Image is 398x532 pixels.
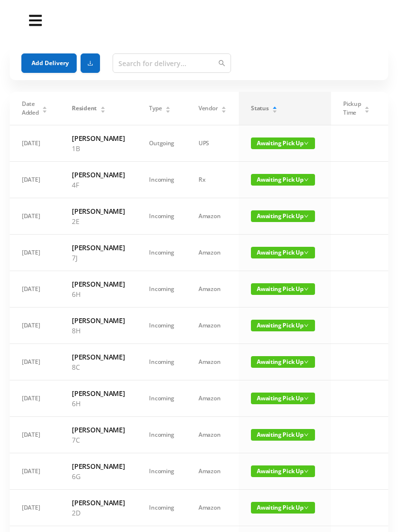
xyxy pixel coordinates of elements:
td: Amazon [186,417,239,453]
h6: [PERSON_NAME] [72,133,125,143]
i: icon: down [304,250,309,255]
span: Pickup Time [343,100,361,117]
span: Awaiting Pick Up [251,356,315,368]
td: Incoming [137,490,186,526]
td: Incoming [137,453,186,490]
span: Awaiting Pick Up [251,465,315,477]
td: [DATE] [10,271,60,308]
td: Incoming [137,308,186,344]
i: icon: down [304,505,309,510]
i: icon: down [304,360,309,364]
i: icon: down [304,323,309,328]
p: 7C [72,435,125,445]
div: Sort [364,105,370,111]
h6: [PERSON_NAME] [72,206,125,216]
td: [DATE] [10,125,60,162]
i: icon: caret-down [166,109,171,112]
td: Rx [186,162,239,198]
p: 8H [72,326,125,336]
h6: [PERSON_NAME] [72,242,125,253]
h6: [PERSON_NAME] [72,352,125,362]
p: 6H [72,398,125,409]
td: Amazon [186,453,239,490]
td: Amazon [186,198,239,235]
i: icon: caret-up [272,105,278,108]
td: Outgoing [137,125,186,162]
i: icon: down [304,287,309,292]
td: Amazon [186,344,239,380]
span: Awaiting Pick Up [251,320,315,331]
i: icon: caret-down [42,109,48,112]
p: 2D [72,508,125,518]
span: Resident [72,104,97,113]
i: icon: caret-up [221,105,227,108]
span: Type [149,104,162,113]
i: icon: caret-down [100,109,105,112]
td: [DATE] [10,198,60,235]
span: Vendor [199,104,217,113]
td: Amazon [186,271,239,308]
span: Awaiting Pick Up [251,429,315,441]
i: icon: caret-up [42,105,48,108]
span: Awaiting Pick Up [251,210,315,222]
td: Amazon [186,380,239,417]
i: icon: down [304,214,309,219]
td: Incoming [137,344,186,380]
i: icon: down [304,469,309,474]
span: Awaiting Pick Up [251,137,315,149]
p: 4F [72,180,125,190]
h6: [PERSON_NAME] [72,388,125,398]
span: Awaiting Pick Up [251,502,315,514]
td: [DATE] [10,235,60,271]
button: icon: download [81,53,100,73]
i: icon: caret-down [272,109,278,112]
i: icon: caret-down [221,109,227,112]
i: icon: caret-up [365,105,370,108]
td: Incoming [137,235,186,271]
td: [DATE] [10,344,60,380]
div: Sort [272,105,278,111]
i: icon: down [304,177,309,182]
td: Incoming [137,198,186,235]
div: Sort [221,105,227,111]
button: Add Delivery [21,53,77,73]
i: icon: down [304,141,309,146]
td: [DATE] [10,380,60,417]
p: 7J [72,253,125,263]
i: icon: down [304,396,309,401]
h6: [PERSON_NAME] [72,498,125,508]
i: icon: down [304,432,309,437]
div: Sort [42,105,48,111]
input: Search for delivery... [113,53,231,73]
td: Amazon [186,235,239,271]
p: 1B [72,143,125,154]
h6: [PERSON_NAME] [72,425,125,435]
span: Awaiting Pick Up [251,283,315,295]
td: Incoming [137,162,186,198]
td: [DATE] [10,417,60,453]
div: Sort [100,105,106,111]
td: UPS [186,125,239,162]
td: [DATE] [10,308,60,344]
td: Incoming [137,417,186,453]
p: 2E [72,216,125,226]
span: Awaiting Pick Up [251,174,315,186]
h6: [PERSON_NAME] [72,461,125,471]
span: Date Added [22,100,39,117]
h6: [PERSON_NAME] [72,279,125,289]
td: Incoming [137,271,186,308]
div: Sort [165,105,171,111]
td: [DATE] [10,162,60,198]
p: 8C [72,362,125,372]
p: 6H [72,289,125,299]
td: Amazon [186,490,239,526]
td: [DATE] [10,490,60,526]
td: [DATE] [10,453,60,490]
h6: [PERSON_NAME] [72,170,125,180]
span: Awaiting Pick Up [251,393,315,404]
td: Incoming [137,380,186,417]
i: icon: caret-down [365,109,370,112]
h6: [PERSON_NAME] [72,315,125,326]
span: Status [251,104,268,113]
td: Amazon [186,308,239,344]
